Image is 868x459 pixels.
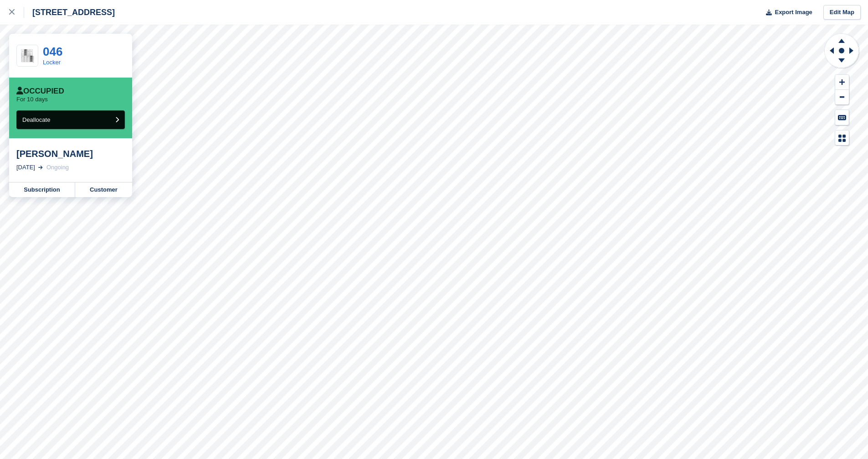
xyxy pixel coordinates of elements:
button: Map Legend [835,130,849,146]
div: [PERSON_NAME] [16,148,125,159]
div: Ongoing [46,163,69,172]
a: 046 [43,45,62,58]
div: [STREET_ADDRESS] [24,7,115,18]
a: Subscription [9,183,75,197]
div: Occupied [16,87,64,96]
img: arrow-right-light-icn-cde0832a797a2874e46488d9cf13f60e5c3a73dbe684e267c42b8395dfbc2abf.svg [38,166,43,169]
p: For 10 days [16,96,48,103]
button: Zoom Out [835,90,849,105]
button: Keyboard Shortcuts [835,110,849,125]
a: Locker [43,59,61,66]
span: Deallocate [22,116,50,123]
a: Edit Map [823,5,861,20]
a: Customer [75,183,132,197]
div: [DATE] [16,163,35,172]
button: Zoom In [835,75,849,90]
span: Export Image [775,8,812,17]
img: AdobeStock_336629645.jpeg [17,48,38,64]
button: Deallocate [16,110,125,129]
button: Export Image [760,5,812,20]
